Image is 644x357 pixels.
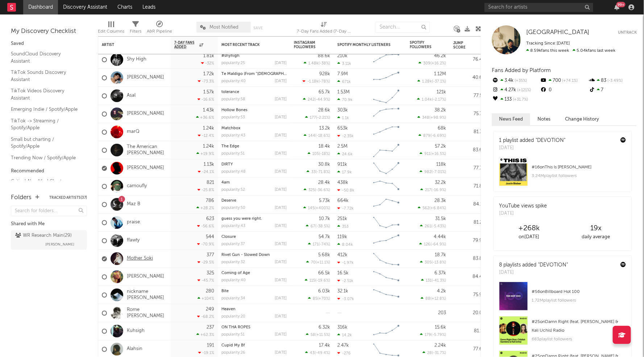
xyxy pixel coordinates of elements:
[307,169,330,174] div: ( )
[417,97,446,102] div: ( )
[431,116,445,120] span: +98.9 %
[127,219,141,226] a: praise.
[512,98,528,102] span: +31.7 %
[127,201,140,207] a: Maz B
[319,90,330,94] div: 65.7k
[337,115,349,120] div: 1.1k
[337,108,348,113] div: 303k
[221,126,241,130] a: Matchbox
[532,287,626,296] div: # 56 on Billboard Hot 100
[221,199,287,203] div: Deserve
[221,43,276,47] div: Most Recent Track
[316,188,329,192] span: -36.6 %
[221,224,245,228] div: popularity: 43
[11,27,87,36] div: My Discovery Checklist
[370,214,403,232] svg: Chart title
[562,224,630,233] div: 19 x
[221,181,287,185] div: 4am
[492,76,540,85] div: 3.4k
[102,43,156,47] div: Artist
[370,177,403,196] svg: Chart title
[558,113,606,125] button: Change History
[127,165,164,171] a: [PERSON_NAME]
[423,134,431,138] span: 879
[616,2,626,7] div: 99 +
[318,162,330,167] div: 30.8k
[204,162,214,167] div: 1.13k
[532,335,626,344] div: 683 playlist followers
[316,98,329,102] span: -44.9 %
[11,105,80,113] a: Emerging Indie / Spotify/Apple
[297,27,351,36] div: 7-Day Fans Added (7-Day Fans Added)
[370,87,403,105] svg: Chart title
[316,134,329,138] span: -18.6 %
[275,206,287,210] div: [DATE]
[198,169,214,174] div: -24.1 %
[370,123,403,141] svg: Chart title
[337,79,351,84] div: 671k
[15,231,72,240] div: WR Research Main ( 29 )
[221,344,245,348] a: Cupid My Bf
[11,68,80,83] a: TikTok Sounds Discovery Assistant
[221,97,245,101] div: popularity: 58
[561,79,578,83] span: +74.1 %
[499,137,565,144] div: 1 playlist added
[319,126,330,131] div: 13.2k
[11,50,80,65] a: SoundCloud Discovery Assistant
[320,80,329,84] span: -78 %
[438,126,446,131] div: 68k
[453,128,482,136] div: 81.3
[453,164,482,173] div: 77.7
[203,108,214,113] div: 1.43k
[313,243,319,247] span: 171
[432,188,445,192] span: -16.9 %
[453,236,482,245] div: 79.9
[424,243,431,247] span: 126
[198,79,214,84] div: -73.3 %
[221,199,236,203] a: Deserve
[424,152,431,156] span: 911
[196,206,214,210] div: +28.2 %
[221,325,250,329] a: ON THA ROPES
[319,217,330,221] div: 10.7k
[337,224,349,229] div: 353
[337,242,353,247] div: 8.04k
[221,90,239,94] a: tolerance
[538,262,568,268] a: "DEVOTION"
[198,133,214,138] div: -12.4 %
[127,256,153,262] a: Mother Soki
[127,183,147,189] a: camoufly
[410,41,435,49] div: Spotify Followers
[453,73,482,82] div: 40.6
[422,80,432,84] span: 1.28k
[11,206,87,216] input: Search for folders...
[203,144,214,149] div: 1.24k
[49,196,87,199] button: Tracked Artists(37)
[221,134,245,138] div: popularity: 43
[425,188,431,192] span: 217
[11,177,80,185] a: Critical Algo/Viral Chart
[375,22,430,33] input: Search...
[294,41,319,49] div: Instagram Followers
[197,242,214,247] div: -70.9 %
[453,200,482,209] div: 84.1
[196,151,214,156] div: +19.9 %
[311,224,315,228] span: 67
[337,170,352,175] div: 17.9k
[492,85,540,95] div: 4.27k
[485,3,593,12] input: Search for artists
[337,54,348,58] div: 210k
[532,318,626,335] div: # 25 on Damn Right (feat. [PERSON_NAME] & Kali Uchis) Radio
[417,115,446,120] div: ( )
[562,233,630,241] div: daily average
[221,72,304,76] a: Te Maldigo (From "[DEMOGRAPHIC_DATA]")
[311,170,316,174] span: 33
[221,217,287,221] div: guess you were right.
[516,88,531,92] span: +121 %
[11,135,80,150] a: Small but charting / Spotify/Apple
[320,243,329,247] span: -74 %
[607,79,623,83] span: -3.49 %
[304,61,330,66] div: ( )
[436,162,446,167] div: 118k
[308,134,315,138] span: 144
